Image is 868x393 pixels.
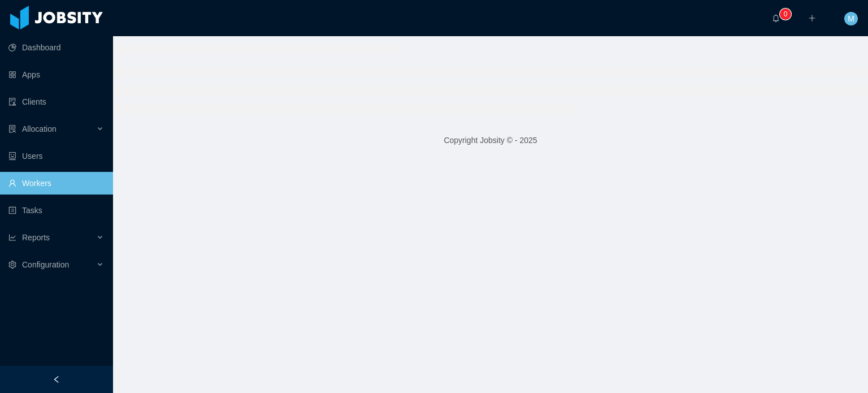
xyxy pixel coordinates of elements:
[8,234,16,241] i: icon: line-chart
[22,233,50,242] span: Reports
[808,14,816,22] i: icon: plus
[22,124,57,133] span: Allocation
[8,125,16,133] i: icon: solution
[8,63,104,86] a: icon: appstoreApps
[8,145,104,167] a: icon: robotUsers
[8,172,104,195] a: icon: userWorkers
[8,199,104,222] a: icon: profileTasks
[8,36,104,59] a: icon: pie-chartDashboard
[113,121,868,160] footer: Copyright Jobsity © - 2025
[848,12,854,25] span: M
[780,8,791,20] sup: 0
[772,14,780,22] i: icon: bell
[8,90,104,113] a: icon: auditClients
[8,261,16,269] i: icon: setting
[22,260,69,269] span: Configuration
